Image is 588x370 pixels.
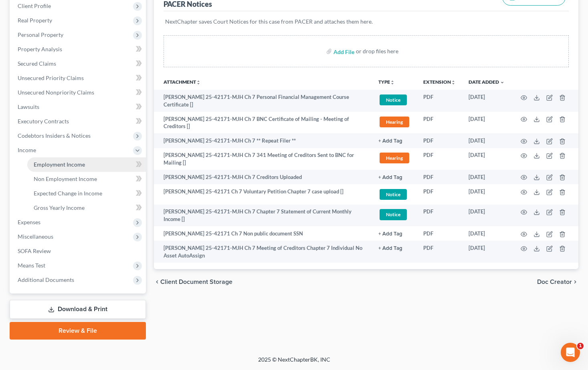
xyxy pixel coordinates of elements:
[462,90,511,112] td: [DATE]
[18,132,91,139] span: Codebtors Insiders & Notices
[18,31,63,38] span: Personal Property
[417,226,462,241] td: PDF
[356,47,398,55] div: or drop files here
[378,231,402,237] button: + Add Tag
[378,208,410,221] a: Notice
[10,300,146,319] a: Download & Print
[11,85,146,100] a: Unsecured Nonpriority Claims
[462,184,511,205] td: [DATE]
[18,60,56,67] span: Secured Claims
[417,241,462,263] td: PDF
[164,79,201,85] a: Attachmentunfold_more
[18,89,94,96] span: Unsecured Nonpriority Claims
[154,112,372,134] td: [PERSON_NAME] 25-42171-MJH Ch 7 BNC Certificate of Mailing - Meeting of Creditors []
[417,170,462,184] td: PDF
[27,186,146,201] a: Expected Change in Income
[27,201,146,215] a: Gross Yearly Income
[34,161,85,168] span: Employment Income
[378,173,410,181] a: + Add Tag
[380,117,409,127] span: Hearing
[18,46,62,52] span: Property Analysis
[378,244,410,252] a: + Add Tag
[462,226,511,241] td: [DATE]
[577,343,584,349] span: 1
[500,80,505,85] i: expand_more
[18,233,53,240] span: Miscellaneous
[154,170,372,184] td: [PERSON_NAME] 25-42171-MJH Ch 7 Creditors Uploaded
[34,204,85,211] span: Gross Yearly Income
[18,276,74,283] span: Additional Documents
[34,190,102,197] span: Expected Change in Income
[537,279,578,285] button: Doc Creator chevron_right
[380,189,407,200] span: Notice
[154,241,372,263] td: [PERSON_NAME] 25-42171-MJH Ch 7 Meeting of Creditors Chapter 7 Individual No Asset AutoAssign
[380,153,409,163] span: Hearing
[423,79,456,85] a: Extensionunfold_more
[18,2,51,9] span: Client Profile
[27,172,146,186] a: Non Employment Income
[380,95,407,105] span: Notice
[11,244,146,258] a: SOFA Review
[417,133,462,148] td: PDF
[154,226,372,241] td: [PERSON_NAME] 25-42171 Ch 7 Non public document SSN
[417,148,462,170] td: PDF
[160,279,232,285] span: Client Document Storage
[469,79,505,85] a: Date Added expand_more
[462,148,511,170] td: [DATE]
[18,247,51,254] span: SOFA Review
[18,219,40,225] span: Expenses
[34,175,97,182] span: Non Employment Income
[378,93,410,107] a: Notice
[378,175,402,180] button: + Add Tag
[18,74,84,81] span: Unsecured Priority Claims
[390,80,395,85] i: unfold_more
[27,157,146,172] a: Employment Income
[11,114,146,129] a: Executory Contracts
[165,18,567,26] p: NextChapter saves Court Notices for this case from PACER and attaches them here.
[196,80,201,85] i: unfold_more
[378,115,410,129] a: Hearing
[18,118,69,125] span: Executory Contracts
[417,205,462,227] td: PDF
[462,205,511,227] td: [DATE]
[378,246,402,251] button: + Add Tag
[378,230,410,237] a: + Add Tag
[451,80,456,85] i: unfold_more
[154,184,372,205] td: [PERSON_NAME] 25-42171 Ch 7 Voluntary Petition Chapter 7 case upload []
[380,209,407,220] span: Notice
[11,42,146,56] a: Property Analysis
[378,151,410,165] a: Hearing
[378,188,410,201] a: Notice
[10,322,146,340] a: Review & File
[154,90,372,112] td: [PERSON_NAME] 25-42171-MJH Ch 7 Personal Financial Management Course Certificate []
[537,279,572,285] span: Doc Creator
[462,170,511,184] td: [DATE]
[18,103,39,110] span: Lawsuits
[11,100,146,114] a: Lawsuits
[462,241,511,263] td: [DATE]
[18,17,52,24] span: Real Property
[11,71,146,85] a: Unsecured Priority Claims
[417,90,462,112] td: PDF
[18,147,36,153] span: Income
[417,184,462,205] td: PDF
[11,56,146,71] a: Secured Claims
[154,205,372,227] td: [PERSON_NAME] 25-42171-MJH Ch 7 Chapter 7 Statement of Current Monthly Income []
[378,139,402,144] button: + Add Tag
[417,112,462,134] td: PDF
[378,137,410,145] a: + Add Tag
[18,262,45,269] span: Means Test
[462,112,511,134] td: [DATE]
[154,279,232,285] button: chevron_left Client Document Storage
[561,343,580,362] iframe: Intercom live chat
[66,356,523,370] div: 2025 © NextChapterBK, INC
[572,279,578,285] i: chevron_right
[154,148,372,170] td: [PERSON_NAME] 25-42171-MJH Ch 7 341 Meeting of Creditors Sent to BNC for Mailing []
[378,80,395,85] button: TYPEunfold_more
[462,133,511,148] td: [DATE]
[154,133,372,148] td: [PERSON_NAME] 25-42171-MJH Ch 7 ** Repeat Filer **
[154,279,160,285] i: chevron_left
